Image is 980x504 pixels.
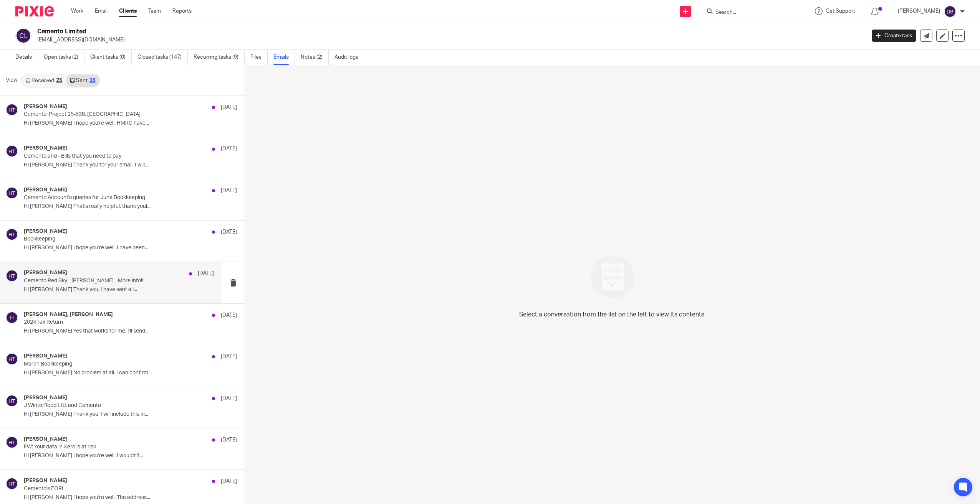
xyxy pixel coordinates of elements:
[6,311,18,324] img: svg%3E
[198,270,214,277] p: [DATE]
[334,50,364,65] a: Audit logs
[24,270,67,276] h4: [PERSON_NAME]
[24,236,194,242] p: Bookkeeping
[221,478,237,485] p: [DATE]
[221,145,237,153] p: [DATE]
[221,187,237,194] p: [DATE]
[172,7,192,15] a: Reports
[6,353,18,365] img: svg%3E
[826,8,855,14] span: Get Support
[24,287,214,293] p: Hi [PERSON_NAME] Thank you, I have sent all...
[24,494,237,501] p: Hi [PERSON_NAME] I hope you're well. The address...
[56,78,62,83] div: 25
[6,76,17,84] span: View
[37,28,695,36] h2: Cemento Limited
[24,402,194,409] p: J Winterflood Ltd. and Cemento
[221,353,237,361] p: [DATE]
[24,187,67,193] h4: [PERSON_NAME]
[6,436,18,448] img: svg%3E
[586,250,639,304] img: image
[24,153,194,160] p: Cemento and - Bills that you need to pay
[90,50,132,65] a: Client tasks (0)
[24,104,67,110] h4: [PERSON_NAME]
[24,436,67,443] h4: [PERSON_NAME]
[6,187,18,199] img: svg%3E
[519,310,706,319] p: Select a conversation from the list on the left to view its contents.
[24,120,237,127] p: Hi [PERSON_NAME] I hope you're well. HMRC have...
[273,50,295,65] a: Emails
[898,7,940,15] p: [PERSON_NAME]
[24,145,67,152] h4: [PERSON_NAME]
[15,28,31,44] img: svg%3E
[6,478,18,490] img: svg%3E
[37,36,860,44] p: [EMAIL_ADDRESS][DOMAIN_NAME]
[24,278,176,284] p: Cemento Red Sky - [PERSON_NAME] - More info!!
[24,162,237,168] p: Hi [PERSON_NAME] Thank you for your email. I will...
[6,395,18,407] img: svg%3E
[24,228,67,235] h4: [PERSON_NAME]
[24,453,237,459] p: Hi [PERSON_NAME] I hope you're well. I wouldn't...
[24,111,194,118] p: Cemento, Project 25-538, [GEOGRAPHIC_DATA]
[221,436,237,444] p: [DATE]
[24,311,113,318] h4: [PERSON_NAME], [PERSON_NAME]
[66,74,99,87] a: Sent25
[24,478,67,484] h4: [PERSON_NAME]
[944,5,956,18] img: svg%3E
[24,486,194,492] p: Cemento's EORI
[24,395,67,401] h4: [PERSON_NAME]
[6,104,18,116] img: svg%3E
[6,145,18,157] img: svg%3E
[221,311,237,319] p: [DATE]
[15,50,38,65] a: Details
[22,74,66,87] a: Received25
[137,50,188,65] a: Closed tasks (147)
[221,104,237,111] p: [DATE]
[148,7,161,15] a: Team
[301,50,329,65] a: Notes (2)
[715,9,784,16] input: Search
[221,395,237,402] p: [DATE]
[6,228,18,240] img: svg%3E
[89,78,96,83] div: 25
[24,444,194,450] p: FW: Your data in Xero is at risk
[6,270,18,282] img: svg%3E
[221,228,237,236] p: [DATE]
[24,411,237,418] p: Hi [PERSON_NAME] Thank you, I will include this in...
[24,203,237,210] p: Hi [PERSON_NAME] That's really helpful, thank you!...
[24,361,194,367] p: March Bookkeeping
[119,7,137,15] a: Clients
[24,370,237,376] p: Hi [PERSON_NAME] No problem at all. I can confirm...
[24,328,237,334] p: Hi [PERSON_NAME] Yes that works for me, I'll send...
[24,353,67,359] h4: [PERSON_NAME]
[95,7,108,15] a: Email
[44,50,84,65] a: Open tasks (2)
[24,319,194,326] p: 2024 Tax Return
[15,6,54,16] img: Pixie
[194,50,245,65] a: Recurring tasks (9)
[24,194,194,201] p: Cemento Account's queries for June Bookkeeping
[872,30,916,42] a: Create task
[250,50,268,65] a: Files
[24,245,237,251] p: Hi [PERSON_NAME] I hope you're well. I have been...
[71,7,83,15] a: Work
